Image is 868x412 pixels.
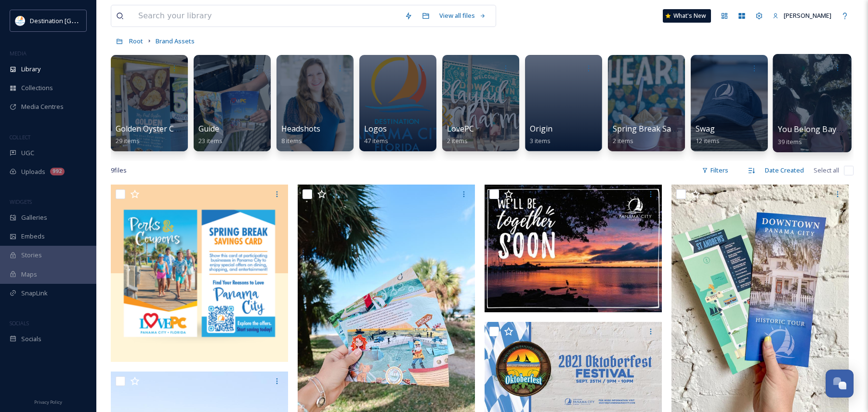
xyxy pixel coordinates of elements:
span: SOCIALS [10,319,29,327]
span: Select all [814,166,839,175]
span: Destination [GEOGRAPHIC_DATA] [30,16,126,25]
span: 12 items [696,136,720,145]
span: SnapLink [21,289,48,298]
div: Filters [697,161,733,180]
span: Origin [530,123,552,134]
span: 9 file s [111,166,127,175]
span: Headshots [281,123,320,134]
a: Spring Break Savings Card2 items [613,124,709,145]
a: Privacy Policy [34,396,62,407]
a: View all files [434,6,491,25]
span: WIDGETS [10,198,32,205]
a: Brand Assets [156,35,195,47]
div: Date Created [760,161,809,180]
span: You Belong Bayside [778,124,851,134]
span: Library [21,65,40,74]
span: Uploads [21,167,45,176]
span: Swag [696,123,715,134]
a: Root [129,35,143,47]
span: Brand Assets [156,37,195,45]
a: LovePC2 items [447,124,474,145]
span: Socials [21,334,41,344]
a: Origin3 items [530,124,552,145]
span: 47 items [364,136,388,145]
span: Golden Oyster Campaign [116,123,206,134]
a: Headshots8 items [281,124,320,145]
span: Collections [21,83,53,93]
a: Logos47 items [364,124,388,145]
span: [PERSON_NAME] [784,11,831,20]
span: 2 items [613,136,633,145]
span: 23 items [198,136,223,145]
span: Galleries [21,213,47,222]
span: Maps [21,270,37,279]
a: What's New [663,9,711,23]
button: Open Chat [826,370,854,398]
a: Swag12 items [696,124,720,145]
span: 2 items [447,136,468,145]
span: UGC [21,148,34,158]
span: Spring Break Savings Card [613,123,709,134]
span: LovePC [447,123,474,134]
span: 29 items [116,136,140,145]
a: Golden Oyster Campaign29 items [116,124,206,145]
span: 8 items [281,136,302,145]
img: Postcard 2.JPG [485,185,662,312]
a: You Belong Bayside39 items [778,125,851,146]
div: 992 [50,168,65,175]
span: COLLECT [10,133,30,141]
span: Embeds [21,232,45,241]
img: download.png [15,16,25,26]
span: Root [129,37,143,45]
span: Guide [198,123,219,134]
span: Privacy Policy [34,399,62,405]
input: Search your library [133,5,400,27]
span: 39 items [778,137,802,146]
span: Stories [21,251,42,260]
span: Media Centres [21,102,64,111]
a: [PERSON_NAME] [768,6,836,25]
img: idss image (350 x 350 px) (29).png [111,185,288,362]
a: Guide23 items [198,124,223,145]
span: MEDIA [10,50,26,57]
span: Logos [364,123,387,134]
span: 3 items [530,136,551,145]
